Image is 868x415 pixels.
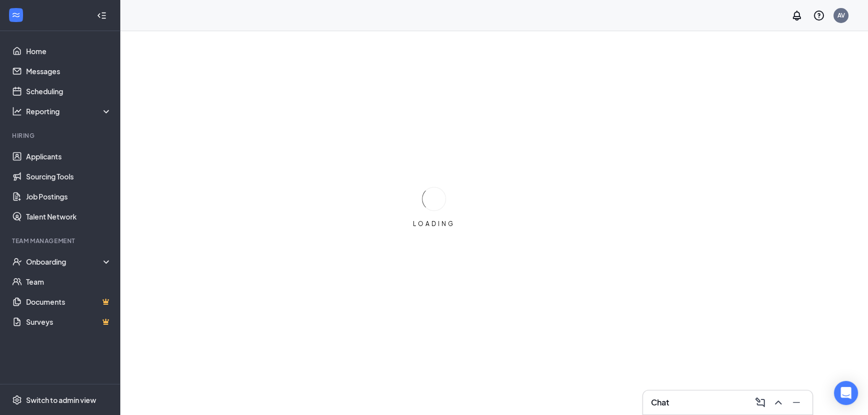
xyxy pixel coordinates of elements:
[409,220,459,228] div: LOADING
[26,395,96,405] div: Switch to admin view
[12,237,110,245] div: Team Management
[788,394,804,410] button: Minimize
[26,292,112,312] a: DocumentsCrown
[12,395,22,405] svg: Settings
[97,11,107,21] svg: Collapse
[837,11,845,20] div: AV
[26,41,112,61] a: Home
[791,10,803,22] svg: Notifications
[11,10,21,20] svg: WorkstreamLogo
[754,396,766,408] svg: ComposeMessage
[772,396,784,408] svg: ChevronUp
[12,106,22,116] svg: Analysis
[26,146,112,166] a: Applicants
[26,166,112,186] a: Sourcing Tools
[26,206,112,227] a: Talent Network
[790,396,802,408] svg: Minimize
[770,394,786,410] button: ChevronUp
[26,61,112,81] a: Messages
[752,394,768,410] button: ComposeMessage
[26,272,112,292] a: Team
[26,81,112,101] a: Scheduling
[26,312,112,332] a: SurveysCrown
[26,186,112,206] a: Job Postings
[12,131,110,140] div: Hiring
[834,381,858,405] div: Open Intercom Messenger
[651,397,669,408] h3: Chat
[12,257,22,267] svg: UserCheck
[26,106,112,116] div: Reporting
[26,257,103,267] div: Onboarding
[813,10,825,22] svg: QuestionInfo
